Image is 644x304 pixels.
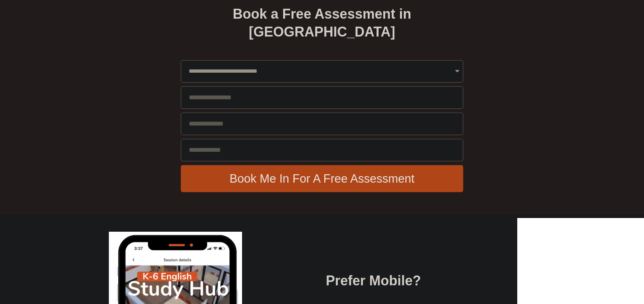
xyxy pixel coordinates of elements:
h2: Prefer Mobile? [326,272,535,290]
h2: Book a Free Assessment in [GEOGRAPHIC_DATA] [181,5,463,41]
span: Book Me In For A Free Assessment [230,173,414,185]
form: Free Assessment - Global [181,60,463,196]
iframe: Chat Widget [517,218,644,304]
button: Book Me In For A Free Assessment [181,165,463,192]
